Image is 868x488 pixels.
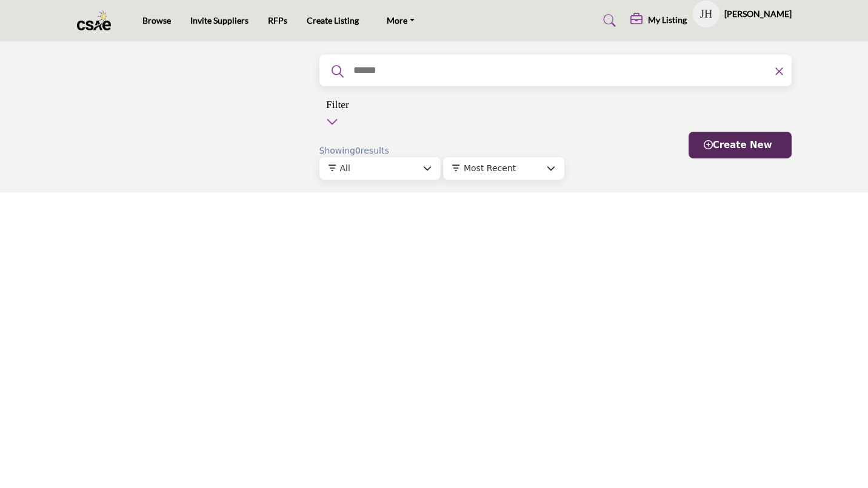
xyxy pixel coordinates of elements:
[355,146,361,155] span: 0
[648,15,687,25] h5: My Listing
[326,98,349,111] h5: Filter
[319,144,792,157] div: Showing results
[704,140,772,151] span: Create New
[268,15,287,25] a: RFPs
[307,15,359,25] a: Create Listing
[142,15,171,25] a: Browse
[630,13,687,28] div: My Listing
[693,1,719,27] button: Show hide supplier dropdown
[464,163,516,173] span: Most Recent
[340,163,350,173] span: All
[378,12,423,29] a: More
[689,132,792,159] button: Create New
[77,10,118,30] img: site Logo
[190,15,249,25] a: Invite Suppliers
[319,95,356,132] button: Filter
[592,11,624,30] a: Search
[724,8,792,20] h5: [PERSON_NAME]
